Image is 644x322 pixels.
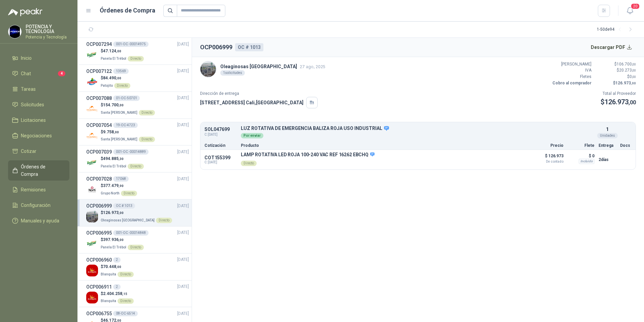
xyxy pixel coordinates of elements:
[101,137,137,141] span: Santa [PERSON_NAME]
[204,132,237,137] span: C: [DATE]
[21,116,46,124] span: Licitaciones
[119,238,124,242] span: ,00
[8,114,69,127] a: Licitaciones
[241,143,526,147] p: Producto
[530,143,563,147] p: Precio
[103,264,121,269] span: 70.448
[617,62,636,66] span: 106.700
[103,183,124,188] span: 377.479
[101,129,155,135] p: $
[119,157,124,161] span: ,30
[599,143,616,147] p: Entrega
[241,133,263,138] div: Por enviar
[624,5,636,17] button: 20
[177,284,189,290] span: [DATE]
[200,90,318,97] p: Dirección de entrega
[177,203,189,209] span: [DATE]
[241,161,257,166] div: Directo
[121,191,137,196] div: Directo
[21,147,36,155] span: Cotizar
[122,292,127,296] span: ,15
[597,24,636,35] div: 1 - 50 de 94
[101,111,137,114] span: Santa [PERSON_NAME]
[300,64,325,69] span: 27 ago, 2025
[86,175,112,183] h3: OCP007028
[177,257,189,263] span: [DATE]
[601,90,636,97] p: Total al Proveedor
[101,299,116,303] span: Blanquita
[86,256,112,264] h3: OCP006960
[631,81,636,85] span: ,00
[177,122,189,128] span: [DATE]
[204,127,237,132] p: SOL047699
[177,149,189,155] span: [DATE]
[86,202,112,210] h3: OCP006999
[119,211,124,215] span: ,00
[86,256,189,277] a: OCP0069602[DATE] Company Logo$70.448,00BlanquitaDirecto
[8,52,69,64] a: Inicio
[8,129,69,142] a: Negociaciones
[113,230,149,236] div: 001-OC -00014848
[615,81,636,85] span: 126.973
[86,103,98,115] img: Company Logo
[630,74,636,79] span: 0
[220,70,245,76] div: 1 solicitudes
[8,67,69,80] a: Chat4
[86,41,189,62] a: OCP007294001-OC -00014975[DATE] Company Logo$47.124,00Panela El TrébolDirecto
[114,83,130,88] div: Directo
[86,229,189,250] a: OCP006995001-OC -00014848[DATE] Company Logo$397.936,00Panela El TrébolDirecto
[86,148,189,169] a: OCP007039001-OC -00014889[DATE] Company Logo$494.885,30Panela El TrébolDirecto
[139,110,155,115] div: Directo
[579,159,594,164] div: Incluido
[100,6,155,15] h1: Órdenes de Compra
[103,291,127,296] span: 2.404.258
[101,237,144,243] p: $
[177,95,189,101] span: [DATE]
[587,41,636,54] button: Descargar PDF
[113,257,121,263] div: 2
[620,143,632,147] p: Docs
[8,214,69,227] a: Manuales y ayuda
[606,126,609,133] p: 1
[103,156,124,161] span: 494.885
[177,176,189,182] span: [DATE]
[21,202,51,209] span: Configuración
[631,3,640,9] span: 20
[8,83,69,96] a: Tareas
[86,122,112,129] h3: OCP007054
[156,218,172,223] div: Directo
[101,75,130,81] p: $
[551,61,591,68] p: [PERSON_NAME]
[235,43,263,51] div: OC # 1013
[86,184,98,195] img: Company Logo
[86,68,112,75] h3: OCP007122
[21,70,31,77] span: Chat
[8,145,69,158] a: Cotizar
[21,163,63,178] span: Órdenes de Compra
[128,245,144,250] div: Directo
[103,210,124,215] span: 126.973
[86,310,112,317] h3: OCP006755
[139,137,155,142] div: Directo
[551,67,591,74] p: IVA
[103,103,124,107] span: 154.700
[551,80,591,86] p: Cobro al comprador
[116,76,121,80] span: ,00
[113,176,129,182] div: 17068
[86,41,112,48] h3: OCP007294
[619,68,636,73] span: 20.273
[26,35,69,39] p: Potencia y Tecnología
[101,57,126,60] span: Panela El Trébol
[204,143,237,147] p: Cotización
[530,152,563,163] p: $ 126.973
[632,62,636,66] span: ,00
[113,96,140,101] div: 01-OC-50701
[241,152,375,158] p: LAMP ROTATIVA LED ROJA 100-240 VAC REF 16262 EBCHQ
[21,186,46,193] span: Remisiones
[86,175,189,196] a: OCP00702817068[DATE] Company Logo$377.479,90Grupo NorthDirecto
[128,56,144,61] div: Directo
[118,272,134,277] div: Directo
[21,85,36,93] span: Tareas
[113,149,149,155] div: 001-OC -00014889
[177,41,189,48] span: [DATE]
